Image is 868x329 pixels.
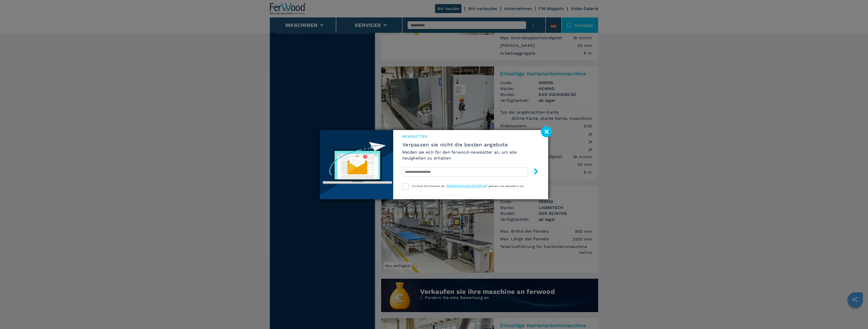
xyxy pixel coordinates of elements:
[528,166,539,178] button: submit-button
[487,185,524,187] span: “ gelesen und akzeptiere sie.
[402,134,539,139] span: Newsletter
[320,130,393,199] img: Newsletter image
[402,142,539,148] span: Verpassen sie nicht die besten angebote
[412,185,447,187] span: Ich habe die Klauseln der „
[402,149,539,161] h6: Melden sie sich für den ferwood-newsletter an, um alle neuigkeiten zu erhalten
[447,184,487,188] a: Datenschutzrichtlinie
